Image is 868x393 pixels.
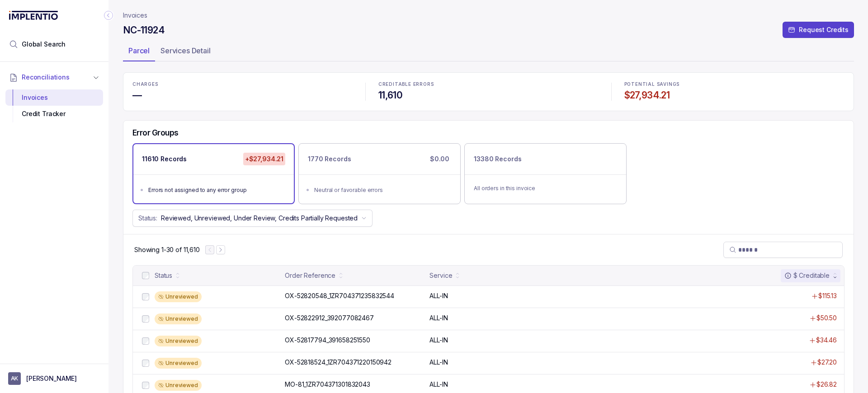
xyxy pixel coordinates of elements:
p: $115.13 [818,291,837,300]
p: ALL-IN [429,380,448,389]
button: User initials[PERSON_NAME] [8,372,100,385]
div: $ Creditable [784,271,830,280]
button: Status:Reviewed, Unreviewed, Under Review, Credits Partially Requested [132,210,373,227]
p: $50.50 [816,313,837,323]
div: Reconciliations [5,88,103,124]
input: checkbox-checkbox [142,293,149,300]
ul: Tab Group [123,43,854,61]
span: Global Search [22,40,66,49]
button: Request Credits [783,22,854,38]
h4: NC-11924 [123,24,165,37]
div: Credit Tracker [13,106,96,122]
p: OX-52822912_392077082467 [285,313,374,323]
p: Parcel [128,45,150,56]
div: Remaining page entries [134,245,200,254]
div: Invoices [13,89,96,106]
a: Invoices [123,11,147,20]
p: $26.82 [816,380,837,389]
p: OX-52820548_1ZR704371235832544 [285,291,394,300]
p: 1770 Records [308,154,351,164]
p: OX-52817794_391658251550 [285,336,370,345]
button: Reconciliations [5,67,103,87]
nav: breadcrumb [123,11,147,20]
div: Status [155,271,172,280]
div: Unreviewed [155,336,202,346]
input: checkbox-checkbox [142,315,149,323]
p: ALL-IN [429,336,448,345]
p: POTENTIAL SAVINGS [624,82,844,87]
p: All orders in this invoice [474,184,617,193]
p: $27.20 [817,358,837,367]
h5: Error Groups [132,128,179,138]
div: Unreviewed [155,380,202,391]
div: Neutral or favorable errors [314,186,450,195]
div: Unreviewed [155,313,202,324]
input: checkbox-checkbox [142,337,149,345]
p: Reviewed, Unreviewed, Under Review, Credits Partially Requested [161,214,358,223]
p: $0.00 [428,153,451,165]
input: checkbox-checkbox [142,272,149,279]
p: 11610 Records [142,154,187,164]
input: checkbox-checkbox [142,382,149,389]
p: MO-81_1ZR704371301832043 [285,380,370,389]
p: ALL-IN [429,313,448,323]
span: User initials [8,372,21,385]
p: 13380 Records [474,154,521,164]
p: [PERSON_NAME] [26,374,77,383]
input: checkbox-checkbox [142,360,149,367]
p: OX-52818524_1ZR704371220150942 [285,358,392,367]
div: Collapse Icon [103,10,114,21]
p: ALL-IN [429,358,448,367]
p: Request Credits [799,25,849,34]
h4: — [132,89,353,102]
p: CHARGES [132,82,353,87]
button: Next Page [216,245,225,254]
div: Order Reference [285,271,335,280]
p: Services Detail [160,45,211,56]
p: ALL-IN [429,291,448,300]
p: $34.46 [816,336,837,345]
h4: 11,610 [378,89,599,102]
div: Unreviewed [155,358,202,369]
p: +$27,934.21 [243,153,285,165]
li: Tab Parcel [123,43,155,61]
p: CREDITABLE ERRORS [378,82,599,87]
p: Showing 1-30 of 11,610 [134,245,200,254]
p: Status: [138,214,157,223]
div: Errors not assigned to any error group [148,186,284,195]
span: Reconciliations [22,73,70,82]
div: Unreviewed [155,291,202,302]
li: Tab Services Detail [155,43,216,61]
div: Service [429,271,452,280]
h4: $27,934.21 [624,89,844,102]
